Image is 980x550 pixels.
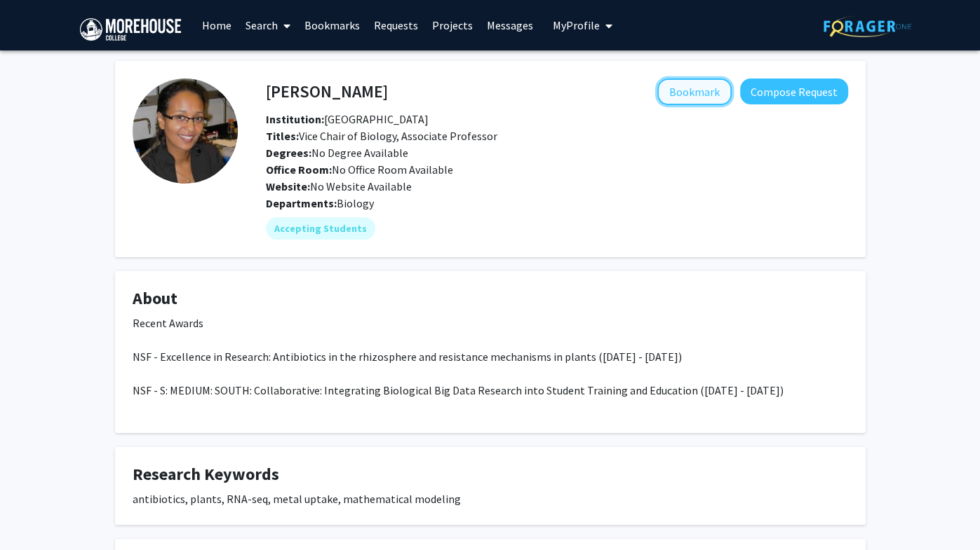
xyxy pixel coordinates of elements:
a: Bookmarks [297,1,367,50]
b: Departments: [266,196,337,210]
img: ForagerOne Logo [824,15,911,37]
span: No Website Available [266,179,412,193]
a: Projects [425,1,480,50]
img: Profile Picture [133,78,238,184]
b: Institution: [266,112,324,126]
iframe: Chat [11,487,60,539]
span: My Profile [553,18,600,32]
a: Home [195,1,239,50]
a: Messages [480,1,540,50]
b: Website: [266,179,310,193]
a: Search [239,1,297,50]
div: Recent Awards NSF - Excellence in Research: Antibiotics in the rhizosphere and resistance mechani... [133,315,848,415]
span: [GEOGRAPHIC_DATA] [324,112,429,126]
div: antibiotics, plants, RNA-seq, metal uptake, mathematical modeling [133,490,848,507]
b: Degrees: [266,146,311,160]
b: Titles: [266,129,299,143]
mat-chip: Accepting Students [266,217,375,240]
button: Compose Request to Mentewab Ayalew [740,78,848,104]
span: Vice Chair of Biology, Associate Professor [266,129,497,143]
b: Office Room: [266,163,332,177]
span: No Degree Available [266,146,408,160]
h4: Research Keywords [133,465,848,485]
a: Requests [367,1,425,50]
h4: About [133,289,848,309]
button: Add Mentewab Ayalew to Bookmarks [657,78,732,105]
h4: [PERSON_NAME] [266,78,388,104]
span: No Office Room Available [266,163,453,177]
img: Morehouse College Logo [80,18,181,41]
span: Biology [337,196,374,210]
